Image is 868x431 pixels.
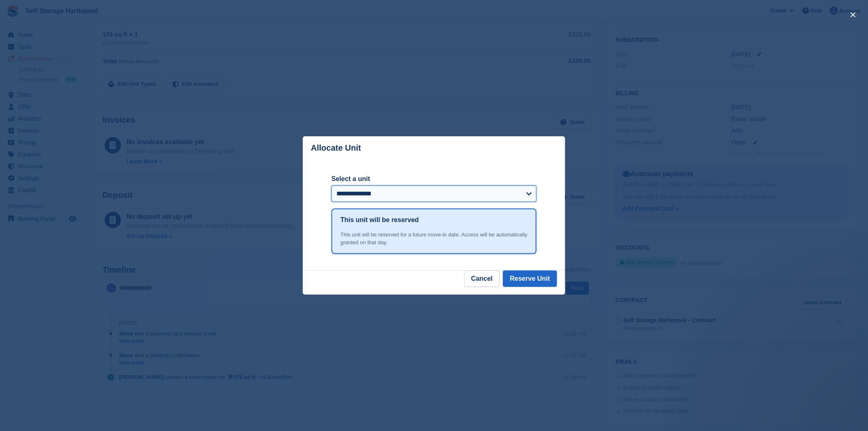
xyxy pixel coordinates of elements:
[847,8,860,21] button: close
[340,231,528,247] div: This unit will be reserved for a future move-in date. Access will be automatically granted on tha...
[340,215,419,225] h1: This unit will be reserved
[464,271,500,287] button: Cancel
[331,174,537,184] label: Select a unit
[311,143,361,153] p: Allocate Unit
[503,271,557,287] button: Reserve Unit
